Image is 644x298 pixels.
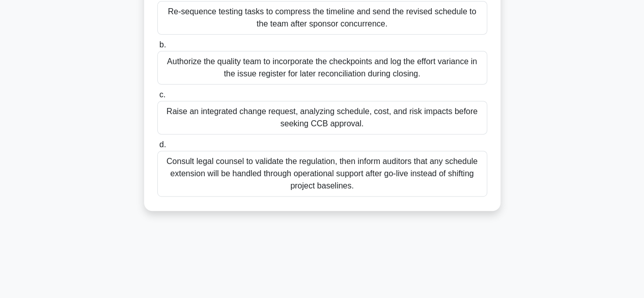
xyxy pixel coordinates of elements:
[157,101,487,134] div: Raise an integrated change request, analyzing schedule, cost, and risk impacts before seeking CCB...
[157,51,487,85] div: Authorize the quality team to incorporate the checkpoints and log the effort variance in the issu...
[157,151,487,197] div: Consult legal counsel to validate the regulation, then inform auditors that any schedule extensio...
[159,90,165,99] span: c.
[157,1,487,35] div: Re-sequence testing tasks to compress the timeline and send the revised schedule to the team afte...
[159,40,166,49] span: b.
[159,140,166,149] span: d.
